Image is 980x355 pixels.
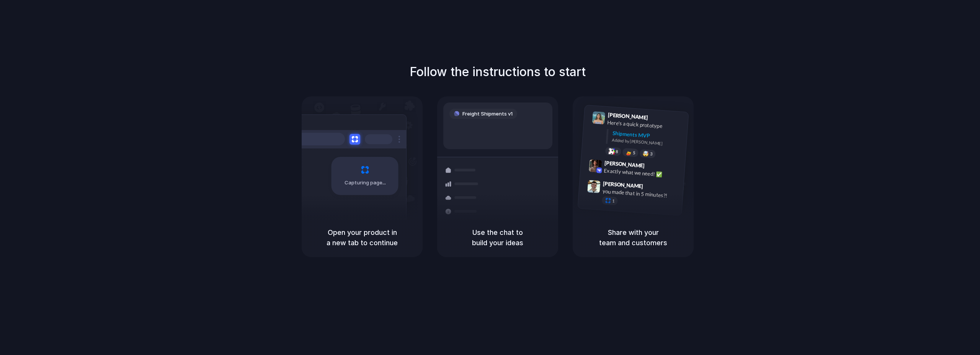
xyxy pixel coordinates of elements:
[608,111,648,122] span: [PERSON_NAME]
[345,179,387,187] span: Capturing page
[645,183,661,192] span: 9:47 AM
[650,114,666,123] span: 9:41 AM
[582,227,684,248] h5: Share with your team and customers
[650,151,653,156] span: 3
[647,162,663,171] span: 9:42 AM
[607,118,684,131] div: Here's a quick prototype
[612,129,683,142] div: Shipments MVP
[604,158,645,169] span: [PERSON_NAME]
[603,179,644,190] span: [PERSON_NAME]
[462,110,513,118] span: Freight Shipments v1
[616,149,618,153] span: 8
[604,166,680,179] div: Exactly what we need! ✅
[602,187,679,200] div: you made that in 5 minutes?!
[612,137,682,148] div: Added by [PERSON_NAME]
[410,63,586,81] h1: Follow the instructions to start
[446,227,549,248] h5: Use the chat to build your ideas
[643,151,649,156] div: 🤯
[633,150,635,155] span: 5
[311,227,413,248] h5: Open your product in a new tab to continue
[612,199,615,203] span: 1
